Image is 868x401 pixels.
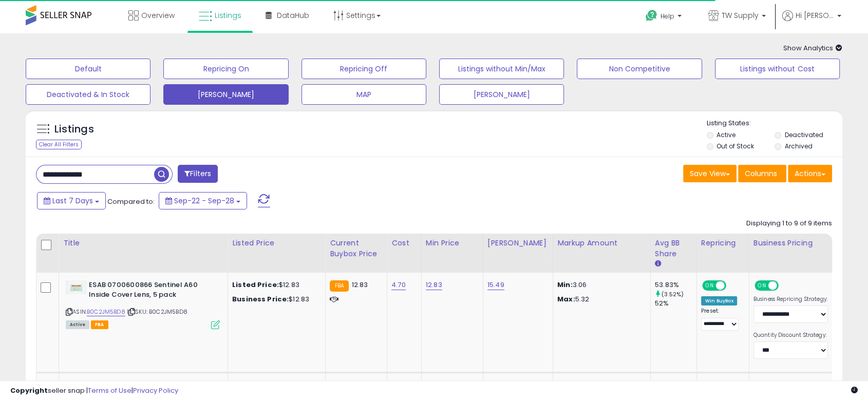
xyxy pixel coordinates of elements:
span: Sep-22 - Sep-28 [174,196,234,206]
h5: Listings [54,122,94,137]
span: Compared to: [107,197,155,206]
span: Hi [PERSON_NAME] [796,10,834,21]
div: Repricing [701,238,745,249]
a: 4.70 [391,280,406,290]
span: Help [661,12,674,21]
div: Markup Amount [557,238,646,249]
div: Displaying 1 to 9 of 9 items [746,219,832,228]
span: DataHub [277,10,309,21]
div: seller snap | | [10,386,178,396]
button: Last 7 Days [37,192,106,209]
a: Terms of Use [88,386,131,395]
span: OFF [725,281,741,290]
p: Listing States: [707,119,842,128]
div: Title [63,238,223,249]
a: B0C2JM5BD8 [87,308,125,316]
button: Repricing On [163,59,288,79]
button: Listings without Cost [715,59,840,79]
div: Win BuyBox [701,296,738,305]
span: | SKU: B0C2JM5BD8 [127,308,187,316]
p: 5.32 [557,295,643,304]
label: Active [716,130,735,139]
div: Listed Price [232,238,321,249]
small: Avg BB Share. [655,259,661,269]
span: Columns [745,168,777,179]
a: 12.83 [426,280,442,290]
label: Archived [785,142,813,150]
a: 15.49 [487,280,504,290]
div: Current Buybox Price [330,238,383,259]
button: Non Competitive [577,59,702,79]
div: Cost [391,238,417,249]
span: ON [703,281,716,290]
button: Columns [738,165,786,182]
strong: Copyright [10,386,48,395]
button: Save View [683,165,737,182]
button: Filters [178,165,218,183]
div: Min Price [426,238,479,249]
div: 53.83% [655,280,696,290]
small: (3.52%) [662,290,684,298]
span: TW Supply [722,10,759,21]
div: Clear All Filters [36,140,82,149]
div: Avg BB Share [655,238,692,259]
b: ESAB 0700600866 Sentinel A60 Inside Cover Lens, 5 pack [89,280,214,302]
button: Listings without Min/Max [439,59,564,79]
a: Help [637,2,692,33]
button: MAP [301,84,426,105]
button: Repricing Off [301,59,426,79]
label: Quantity Discount Strategy: [753,332,828,339]
label: Deactivated [785,130,823,139]
button: Deactivated & In Stock [26,84,150,105]
button: Sep-22 - Sep-28 [159,192,247,209]
span: Show Analytics [783,43,842,53]
span: 12.83 [351,280,368,290]
button: Actions [788,165,832,182]
label: Out of Stock [716,142,754,150]
span: Listings [215,10,241,21]
span: ON [756,281,768,290]
strong: Max: [557,294,575,304]
div: ASIN: [66,280,220,328]
span: FBA [91,320,108,329]
small: FBA [330,280,349,292]
div: $12.83 [232,295,317,304]
span: All listings currently available for purchase on Amazon [66,320,89,329]
span: OFF [777,281,793,290]
i: Get Help [645,9,658,22]
p: 3.06 [557,280,643,290]
strong: Min: [557,280,573,290]
div: 52% [655,299,696,308]
span: Last 7 Days [52,196,93,206]
div: [PERSON_NAME] [487,238,549,249]
button: [PERSON_NAME] [439,84,564,105]
label: Business Repricing Strategy: [753,296,828,303]
img: 21y0VlN6MnL._SL40_.jpg [66,280,86,294]
div: Business Pricing [753,238,858,249]
a: Privacy Policy [133,386,178,395]
button: [PERSON_NAME] [163,84,288,105]
b: Business Price: [232,294,289,304]
div: $12.83 [232,280,317,290]
b: Listed Price: [232,280,279,290]
span: Overview [141,10,175,21]
button: Default [26,59,150,79]
a: Hi [PERSON_NAME] [782,10,841,33]
div: Preset: [701,308,741,331]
